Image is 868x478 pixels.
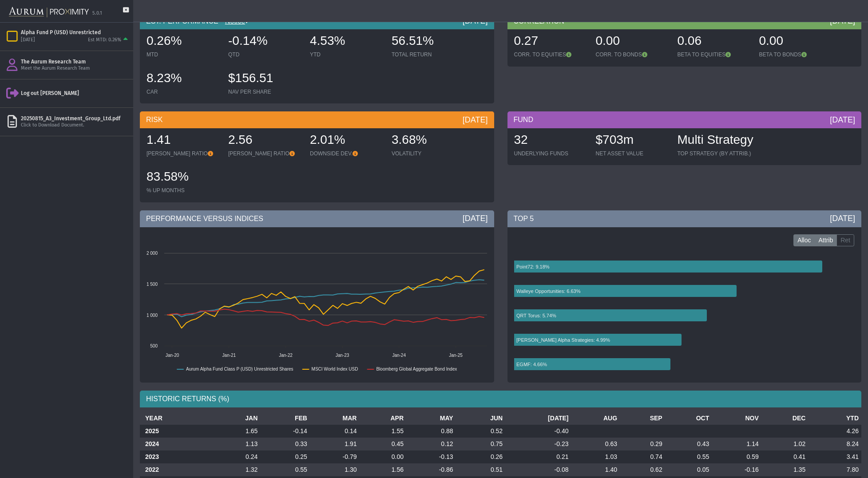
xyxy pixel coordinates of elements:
td: 7.80 [808,463,861,476]
td: 0.25 [260,450,310,463]
div: 1.41 [147,131,219,150]
text: MSCI World Index USD [312,367,358,371]
div: % UP MONTHS [147,187,219,194]
label: Attrib [815,234,837,247]
td: 1.03 [571,450,620,463]
div: Est MTD: 0.26% [88,37,121,43]
td: -0.08 [505,463,571,476]
div: BETA TO BONDS [759,51,832,58]
td: 0.45 [359,438,406,450]
td: 0.74 [620,450,665,463]
text: Jan-20 [166,353,179,358]
text: Bloomberg Global Aggregate Bond Index [376,367,457,371]
text: Point72: 9.18% [516,264,550,269]
td: 1.56 [359,463,406,476]
div: Alpha Fund P (USD) Unrestricted [21,29,130,36]
div: TOP 5 [507,210,862,227]
text: Jan-24 [392,353,406,358]
th: NOV [712,412,761,425]
div: UNDERLYING FUNDS [514,150,587,157]
td: 1.14 [712,438,761,450]
th: YTD [808,412,861,425]
span: -0.14% [228,34,268,47]
th: [DATE] [505,412,571,425]
td: 0.21 [505,450,571,463]
div: [PERSON_NAME] RATIO [147,150,219,157]
td: 0.62 [620,463,665,476]
th: SEP [620,412,665,425]
text: 1 500 [147,282,158,287]
td: -0.86 [406,463,456,476]
div: FUND [507,111,862,128]
td: 0.59 [712,450,761,463]
div: 32 [514,131,587,150]
th: 2022 [140,463,211,476]
td: 1.40 [571,463,620,476]
td: 0.14 [310,425,360,438]
td: 1.35 [761,463,809,476]
text: QRT Torus: 5.74% [516,313,556,318]
text: 500 [150,344,158,348]
td: 1.65 [211,425,261,438]
div: YTD [310,51,383,58]
td: -0.14 [260,425,310,438]
td: 0.63 [571,438,620,450]
div: TOP STRATEGY (BY ATTRIB.) [678,150,753,157]
text: Jan-23 [336,353,349,358]
text: 2 000 [147,251,158,256]
div: $703m [596,131,669,150]
div: BETA TO EQUITIES [678,51,750,58]
div: 5.0.1 [92,10,102,17]
th: AUG [571,412,620,425]
text: Walleye Opportunities: 6.63% [516,288,581,294]
div: [DATE] [830,115,855,125]
th: OCT [665,412,712,425]
span: 0.27 [514,34,539,47]
div: 56.51% [392,32,464,51]
div: VOLATILITY [392,150,464,157]
text: Jan-25 [449,353,463,358]
div: [DATE] [21,37,35,43]
td: -0.16 [712,463,761,476]
td: 0.12 [406,438,456,450]
td: -0.23 [505,438,571,450]
div: 4.53% [310,32,383,51]
div: 0.00 [759,32,832,51]
td: 0.41 [761,450,809,463]
td: 0.51 [456,463,506,476]
td: 0.05 [665,463,712,476]
div: Multi Strategy [678,131,753,150]
div: [DATE] [463,115,488,125]
th: MAY [406,412,456,425]
div: CORR. TO BONDS [596,51,669,58]
td: 0.75 [456,438,506,450]
div: The Aurum Research Team [21,58,130,65]
a: Notice [218,17,245,25]
td: 4.26 [808,425,861,438]
div: [DATE] [463,213,488,224]
div: MTD [147,51,219,58]
div: 0.00 [596,32,669,51]
td: 0.00 [359,450,406,463]
td: 1.30 [310,463,360,476]
div: Click to Download Document. [21,122,130,129]
td: 0.29 [620,438,665,450]
div: CAR [147,88,219,95]
td: 0.26 [456,450,506,463]
td: 1.02 [761,438,809,450]
div: HISTORIC RETURNS (%) [140,391,861,407]
label: Ret [836,234,854,247]
th: DEC [761,412,809,425]
th: 2023 [140,450,211,463]
th: JUN [456,412,506,425]
td: 3.41 [808,450,861,463]
div: 20250815_A3_Investment_Group_Ltd.pdf [21,115,130,122]
th: 2025 [140,425,211,438]
th: APR [359,412,406,425]
div: 8.23% [147,70,219,88]
div: Meet the Aurum Research Team [21,65,130,72]
div: Log out [PERSON_NAME] [21,90,130,97]
div: $156.51 [228,70,301,88]
div: 0.06 [678,32,750,51]
img: Aurum-Proximity%20white.svg [9,2,89,22]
